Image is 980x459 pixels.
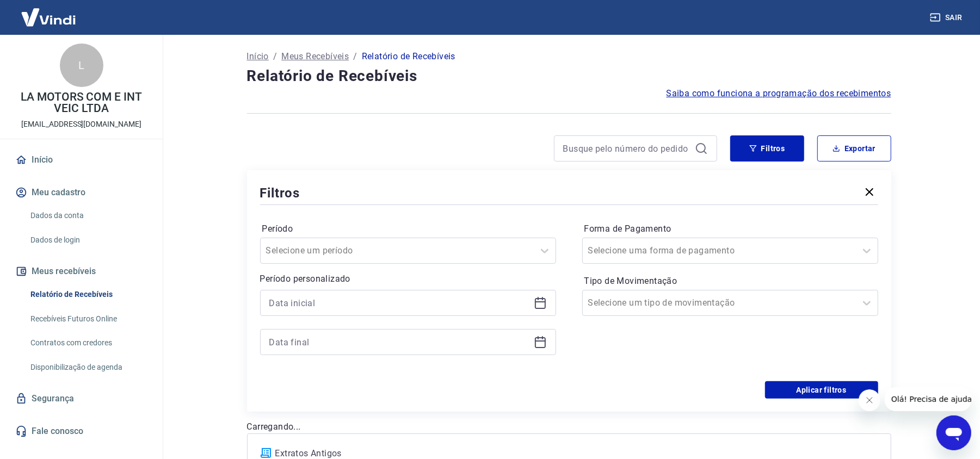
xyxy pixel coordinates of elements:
[885,387,971,411] iframe: Mensagem da empresa
[667,87,891,100] a: Saiba como funciona a programação dos recebimentos
[247,50,269,63] a: Início
[26,356,150,379] a: Disponibilização de agenda
[362,50,455,63] p: Relatório de Recebíveis
[13,181,150,204] button: Meu cadastro
[26,283,150,306] a: Relatório de Recebíveis
[817,135,891,162] button: Exportar
[261,448,271,458] img: ícone
[584,275,876,288] label: Tipo de Movimentação
[269,334,529,350] input: Data final
[26,332,150,354] a: Contratos com credores
[9,91,154,114] p: LA MOTORS COM E INT VEIC LTDA
[7,8,91,16] span: Olá! Precisa de ajuda?
[13,387,150,411] a: Segurança
[13,259,150,283] button: Meus recebíveis
[13,1,84,34] img: Vindi
[247,420,891,433] p: Carregando...
[260,272,556,286] p: Período personalizado
[260,184,300,202] h5: Filtros
[563,140,691,157] input: Busque pelo número do pedido
[936,415,971,450] iframe: Botão para abrir a janela de mensagens
[247,65,891,87] h4: Relatório de Recebíveis
[273,50,277,63] p: /
[13,419,150,443] a: Fale conosco
[269,295,529,311] input: Data inicial
[60,44,103,87] div: L
[13,148,150,172] a: Início
[353,50,357,63] p: /
[26,308,150,330] a: Recebíveis Futuros Online
[26,204,150,227] a: Dados da conta
[21,119,141,130] p: [EMAIL_ADDRESS][DOMAIN_NAME]
[262,222,554,235] label: Período
[928,8,967,28] button: Sair
[281,50,349,63] a: Meus Recebíveis
[584,222,876,235] label: Forma de Pagamento
[859,389,880,411] iframe: Fechar mensagem
[730,135,804,162] button: Filtros
[765,381,878,399] button: Aplicar filtros
[26,229,150,251] a: Dados de login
